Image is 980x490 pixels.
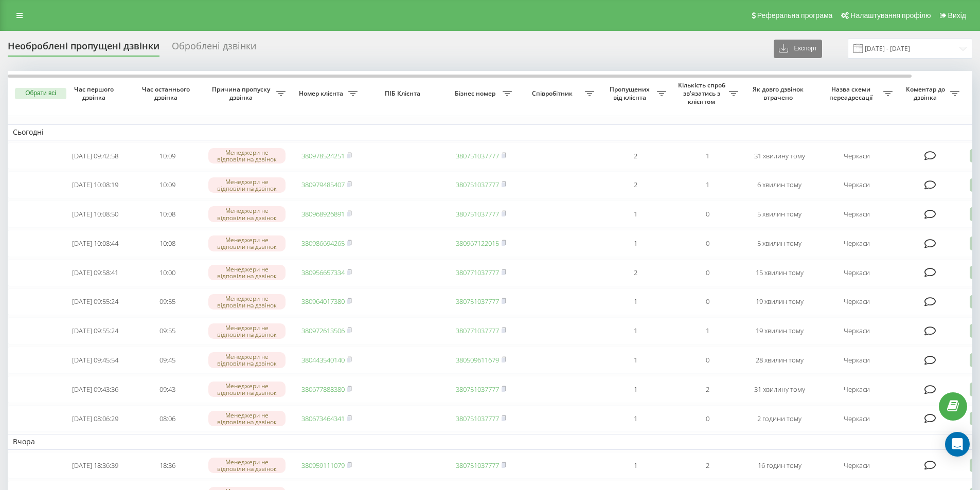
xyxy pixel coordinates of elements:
[59,317,131,344] td: [DATE] 09:55:24
[208,323,286,339] div: Менеджери не відповіли на дзвінок
[59,259,131,286] td: [DATE] 09:58:41
[743,347,815,374] td: 28 хвилин тому
[131,347,203,374] td: 09:45
[296,89,348,98] span: Номер клієнта
[301,239,345,248] a: 380986694265
[671,376,743,403] td: 2
[671,405,743,432] td: 0
[522,89,585,98] span: Співробітник
[59,201,131,228] td: [DATE] 10:08:50
[456,385,499,394] a: 380751037777
[456,414,499,423] a: 380751037777
[757,11,833,20] span: Реферальна програма
[815,171,898,198] td: Черкаси
[456,355,499,365] a: 380509611679
[671,288,743,316] td: 0
[599,230,671,257] td: 1
[850,11,931,20] span: Налаштування профілю
[59,230,131,257] td: [DATE] 10:08:44
[131,288,203,316] td: 09:55
[301,180,345,189] a: 380979485407
[599,376,671,403] td: 1
[208,411,286,426] div: Менеджери не відповіли на дзвінок
[301,209,345,219] a: 380968926891
[815,317,898,344] td: Черкаси
[604,85,657,101] span: Пропущених від клієнта
[59,171,131,198] td: [DATE] 10:08:19
[67,85,123,101] span: Час першого дзвінка
[743,230,815,257] td: 5 хвилин тому
[815,347,898,374] td: Черкаси
[671,259,743,286] td: 0
[131,230,203,257] td: 10:08
[743,317,815,344] td: 19 хвилин тому
[599,201,671,228] td: 1
[743,259,815,286] td: 15 хвилин тому
[945,432,970,457] div: Open Intercom Messenger
[59,376,131,403] td: [DATE] 09:43:36
[59,347,131,374] td: [DATE] 09:45:54
[821,85,883,101] span: Назва схеми переадресації
[301,355,345,365] a: 380443540140
[456,209,499,219] a: 380751037777
[208,235,286,251] div: Менеджери не відповіли на дзвінок
[456,151,499,160] a: 380751037777
[456,461,499,470] a: 380751037777
[743,142,815,170] td: 31 хвилину тому
[208,265,286,280] div: Менеджери не відповіли на дзвінок
[301,385,345,394] a: 380677888380
[815,142,898,170] td: Черкаси
[131,376,203,403] td: 09:43
[208,206,286,222] div: Менеджери не відповіли на дзвінок
[599,171,671,198] td: 2
[371,89,436,98] span: ПІБ Клієнта
[139,85,195,101] span: Час останнього дзвінка
[599,452,671,479] td: 1
[599,347,671,374] td: 1
[301,297,345,306] a: 380964017380
[599,317,671,344] td: 1
[450,89,503,98] span: Бізнес номер
[671,452,743,479] td: 2
[671,201,743,228] td: 0
[815,452,898,479] td: Черкаси
[456,239,499,248] a: 380967122015
[743,201,815,228] td: 5 хвилин тому
[743,405,815,432] td: 2 години тому
[59,452,131,479] td: [DATE] 18:36:39
[208,294,286,310] div: Менеджери не відповіли на дзвінок
[208,382,286,397] div: Менеджери не відповіли на дзвінок
[59,288,131,316] td: [DATE] 09:55:24
[599,142,671,170] td: 2
[131,201,203,228] td: 10:08
[301,151,345,160] a: 380978524251
[59,405,131,432] td: [DATE] 08:06:29
[815,405,898,432] td: Черкаси
[671,317,743,344] td: 1
[676,81,729,105] span: Кількість спроб зв'язатись з клієнтом
[774,40,822,58] button: Експорт
[599,405,671,432] td: 1
[15,88,66,99] button: Обрати всі
[752,85,807,101] span: Як довго дзвінок втрачено
[743,171,815,198] td: 6 хвилин тому
[172,41,256,57] div: Оброблені дзвінки
[59,142,131,170] td: [DATE] 09:42:58
[301,461,345,470] a: 380959111079
[208,352,286,368] div: Менеджери не відповіли на дзвінок
[815,259,898,286] td: Черкаси
[131,405,203,432] td: 08:06
[208,85,276,101] span: Причина пропуску дзвінка
[671,347,743,374] td: 0
[131,259,203,286] td: 10:00
[301,326,345,335] a: 380972613506
[131,171,203,198] td: 10:09
[743,452,815,479] td: 16 годин тому
[599,288,671,316] td: 1
[208,177,286,193] div: Менеджери не відповіли на дзвінок
[301,268,345,277] a: 380956657334
[131,317,203,344] td: 09:55
[671,142,743,170] td: 1
[815,288,898,316] td: Черкаси
[671,230,743,257] td: 0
